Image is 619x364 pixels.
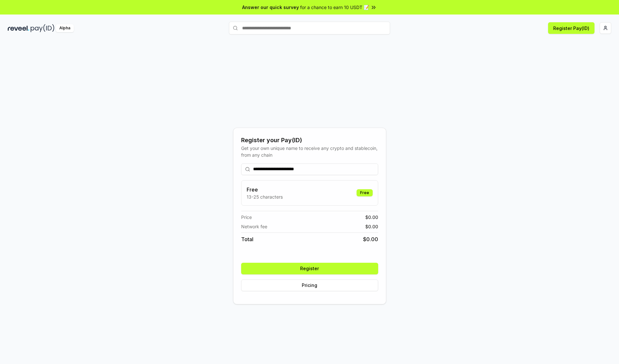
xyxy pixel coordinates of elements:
[247,186,283,193] h3: Free
[300,4,369,11] span: for a chance to earn 10 USDT 📝
[31,24,54,32] img: pay_id
[241,280,378,291] button: Pricing
[357,189,373,196] div: Free
[241,263,378,274] button: Register
[365,214,378,221] span: $ 0.00
[365,223,378,230] span: $ 0.00
[8,24,29,32] img: reveel_dark
[241,214,252,221] span: Price
[241,235,253,243] span: Total
[241,136,378,145] div: Register your Pay(ID)
[241,223,267,230] span: Network fee
[363,235,378,243] span: $ 0.00
[247,193,283,200] p: 13-25 characters
[242,4,299,11] span: Answer our quick survey
[548,22,594,34] button: Register Pay(ID)
[56,24,74,32] div: Alpha
[241,145,378,158] div: Get your own unique name to receive any crypto and stablecoin, from any chain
